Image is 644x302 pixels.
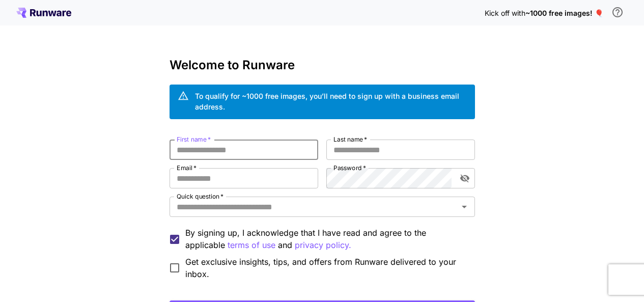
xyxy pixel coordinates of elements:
[228,239,275,252] p: terms of use
[177,135,211,144] label: First name
[195,91,467,112] div: To qualify for ~1000 free images, you’ll need to sign up with a business email address.
[185,227,467,252] p: By signing up, I acknowledge that I have read and agree to the applicable and
[525,9,603,17] span: ~1000 free images! 🎈
[295,239,351,252] button: By signing up, I acknowledge that I have read and agree to the applicable terms of use and
[177,163,197,172] label: Email
[607,2,628,22] button: In order to qualify for free credit, you need to sign up with a business email address and click ...
[185,256,467,280] span: Get exclusive insights, tips, and offers from Runware delivered to your inbox.
[485,9,525,17] span: Kick off with
[228,239,275,252] button: By signing up, I acknowledge that I have read and agree to the applicable and privacy policy.
[333,163,366,172] label: Password
[456,169,474,187] button: toggle password visibility
[177,192,223,201] label: Quick question
[295,239,351,252] p: privacy policy.
[170,58,475,72] h3: Welcome to Runware
[333,135,367,144] label: Last name
[457,200,471,214] button: Open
